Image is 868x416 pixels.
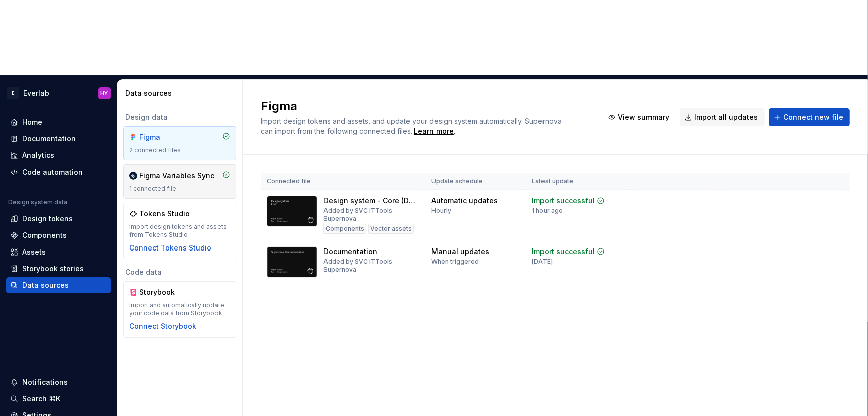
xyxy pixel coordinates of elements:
div: Added by SVC ITTools Supernova [323,207,419,223]
div: Hourly [431,207,451,215]
div: Components [22,230,67,240]
div: Figma [139,132,187,142]
th: Connected file [261,173,425,190]
div: Tokens Studio [139,209,190,219]
div: Assets [22,247,46,257]
a: Home [6,114,111,130]
button: Search ⌘K [6,391,111,407]
span: View summary [618,112,669,122]
a: Data sources [6,277,111,293]
div: [DATE] [532,258,553,266]
div: Automatic updates [431,196,498,206]
a: Analytics [6,147,111,163]
div: Import successful [532,196,595,206]
a: Tokens StudioImport design tokens and assets from Tokens StudioConnect Tokens Studio [123,203,236,259]
div: Home [22,117,42,127]
div: Everlab [23,88,49,98]
button: Connect new file [769,108,850,126]
a: Figma2 connected files [123,126,236,160]
div: Design data [123,112,236,122]
div: Design system - Core (DS25) [323,196,419,206]
div: Code data [123,267,236,277]
div: Added by SVC ITTools Supernova [323,258,419,274]
a: Assets [6,244,111,260]
div: Components [323,224,366,234]
button: View summary [603,108,676,126]
a: Components [6,227,111,243]
div: Design system data [8,198,67,206]
a: Storybook stories [6,261,111,277]
a: Code automation [6,164,111,180]
div: 1 connected file [129,185,230,193]
span: Import design tokens and assets, and update your design system automatically. Supernova can impor... [261,117,564,135]
button: Connect Tokens Studio [129,243,211,253]
a: Documentation [6,131,111,147]
div: Manual updates [431,246,489,257]
div: Data sources [22,280,69,290]
div: Storybook stories [22,264,84,274]
div: Documentation [323,246,377,257]
div: When triggered [431,258,479,266]
div: Documentation [22,134,76,144]
div: Data sources [125,88,238,98]
a: Design tokens [6,211,111,227]
div: Import design tokens and assets from Tokens Studio [129,223,230,239]
div: Code automation [22,167,83,177]
div: 2 connected files [129,146,230,154]
button: EEverlabHY [2,82,115,104]
div: 1 hour ago [532,207,563,215]
a: Figma Variables Sync1 connected file [123,164,236,199]
div: Import and automatically update your code data from Storybook. [129,301,230,317]
div: Design tokens [22,214,73,224]
button: Import all updates [680,108,765,126]
span: Connect new file [783,112,843,122]
a: Learn more [414,126,454,136]
div: Vector assets [368,224,414,234]
div: Analytics [22,150,54,160]
span: . [412,128,455,135]
div: Figma Variables Sync [139,171,214,181]
div: Import successful [532,246,595,257]
div: Notifications [22,377,68,387]
h2: Figma [261,98,591,114]
div: HY [101,89,108,97]
span: Import all updates [694,112,758,122]
div: Storybook [139,287,187,297]
a: StorybookImport and automatically update your code data from Storybook.Connect Storybook [123,281,236,338]
button: Notifications [6,374,111,390]
th: Update schedule [425,173,526,190]
th: Latest update [526,173,630,190]
div: Search ⌘K [22,394,60,404]
div: E [7,87,19,99]
button: Connect Storybook [129,321,196,331]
